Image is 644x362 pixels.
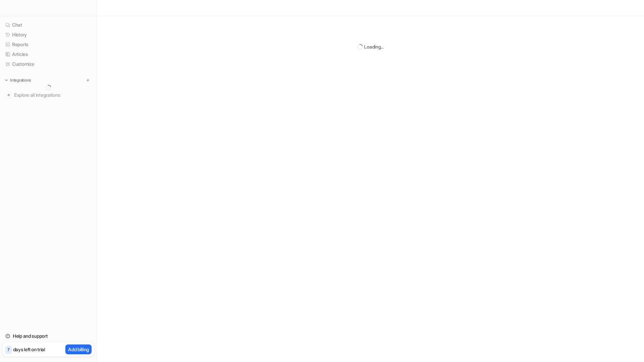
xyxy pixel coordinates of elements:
[86,78,90,83] img: menu_add.svg
[65,344,92,354] button: Add billing
[4,78,9,83] img: expand menu
[364,43,383,50] div: Loading...
[7,347,9,353] p: 7
[14,90,91,100] span: Explore all integrations
[3,20,94,30] a: Chat
[3,331,94,341] a: Help and support
[5,92,12,98] img: explore all integrations
[3,77,33,84] button: Integrations
[10,78,31,83] p: Integrations
[3,59,94,69] a: Customize
[3,30,94,39] a: History
[68,346,89,353] p: Add billing
[3,90,94,100] a: Explore all integrations
[13,346,45,353] p: days left on trial
[3,50,94,59] a: Articles
[3,40,94,49] a: Reports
